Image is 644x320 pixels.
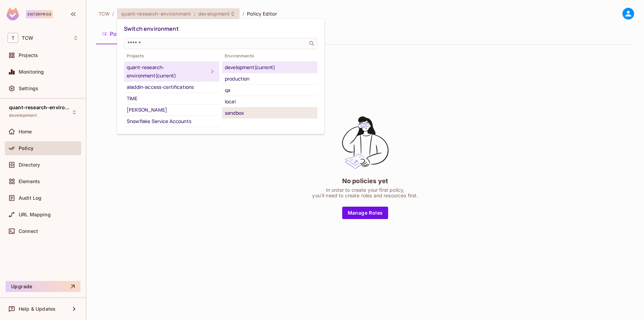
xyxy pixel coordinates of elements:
div: production [225,75,315,83]
div: quant-research-environment (current) [127,63,208,80]
div: development (current) [225,63,315,72]
div: local [225,97,315,106]
div: Snowflake Service Accounts [127,117,217,125]
span: Projects [124,53,219,59]
div: [PERSON_NAME] [127,106,217,114]
span: Switch environment [124,25,179,32]
div: qa [225,86,315,94]
div: TIME [127,94,217,103]
div: sandbox [225,109,315,117]
div: Snowflake Management Service [127,129,217,137]
span: Environments [222,53,317,59]
div: aladdin-access-certifications [127,83,217,91]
